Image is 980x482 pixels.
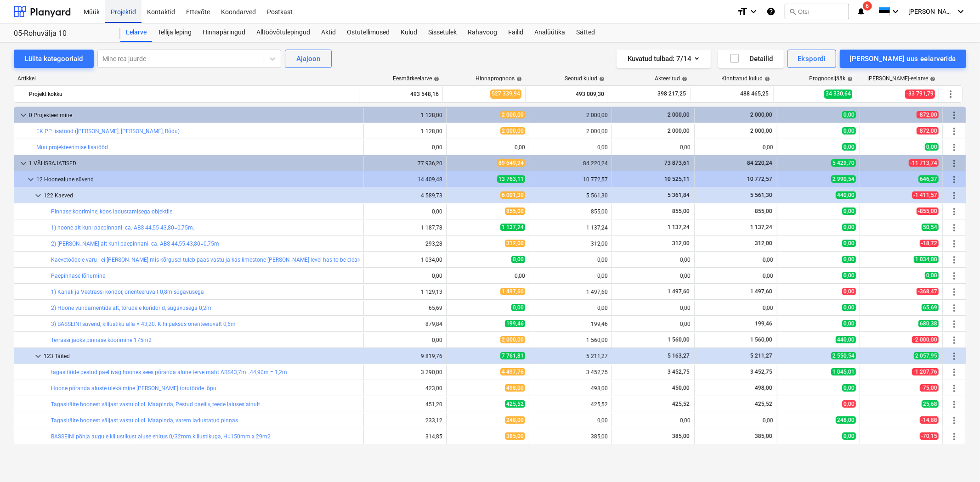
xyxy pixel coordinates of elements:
[920,240,939,247] span: -18,72
[657,90,687,98] span: 398 217,25
[925,143,939,151] span: 0,00
[36,128,180,135] a: EK PP lisatööd ([PERSON_NAME], [PERSON_NAME], Rõdu)
[368,433,442,440] div: 314,85
[754,240,773,247] span: 312,00
[533,241,608,247] div: 312,00
[908,8,954,15] span: [PERSON_NAME]
[667,288,691,295] span: 1 497,60
[36,144,108,151] a: Muu projekteerimise lisatööd
[533,321,608,327] div: 199,46
[571,23,600,42] div: Sätted
[842,256,856,263] span: 0,00
[44,349,360,364] div: 123 Täited
[949,319,960,330] span: Rohkem tegevusi
[842,304,856,311] span: 0,00
[918,175,939,183] span: 646,37
[51,433,271,440] a: BASSEINI põhja augule killustikust aluse ehitus 0/32mm killustikuga, H=150mm x 29m2
[934,438,980,482] iframe: Chat Widget
[949,367,960,378] span: Rohkem tegevusi
[368,160,442,167] div: 77 936,20
[917,127,939,135] span: -872,00
[655,75,687,82] div: Akteeritud
[749,353,773,359] span: 5 211,27
[850,53,956,65] div: [PERSON_NAME] uus eelarverida
[945,89,956,100] span: Rohkem tegevusi
[395,23,423,42] a: Kulud
[533,208,608,215] div: 855,00
[754,401,773,407] span: 425,52
[667,336,691,343] span: 1 560,00
[505,400,525,408] span: 425,52
[616,273,691,279] div: 0,00
[787,50,836,68] button: Ekspordi
[14,29,109,39] div: 05-Rohuvälja 10
[364,87,439,101] div: 493 548,16
[749,336,773,343] span: 1 560,00
[51,241,219,247] a: 2) [PERSON_NAME] alt kuni paepinnani: ca. ABS 44,55-43,80=0,75m
[533,112,608,118] div: 2 000,00
[251,23,316,42] div: Alltöövõtulepingud
[831,159,856,167] span: 5 429,70
[529,23,571,42] div: Analüütika
[949,303,960,314] span: Rohkem tegevusi
[51,257,426,263] a: Kaevetöödele varu - ei [PERSON_NAME] mis kõrgusel tuleb paas vastu ja kas limestone [PERSON_NAME]...
[912,336,939,343] span: -2 000,00
[368,257,442,263] div: 1 034,00
[754,320,773,327] span: 199,46
[476,75,522,82] div: Hinnaprognoos
[505,384,525,392] span: 498,00
[197,23,251,42] a: Hinnapäringud
[503,23,529,42] a: Failid
[341,23,395,42] a: Ostutellimused
[667,353,691,359] span: 5 163,27
[949,190,960,201] span: Rohkem tegevusi
[368,305,442,311] div: 65,69
[33,351,44,362] span: keyboard_arrow_down
[949,110,960,121] span: Rohkem tegevusi
[917,207,939,215] span: -855,00
[393,75,439,82] div: Eesmärkeelarve
[949,399,960,410] span: Rohkem tegevusi
[840,50,966,68] button: [PERSON_NAME] uus eelarverida
[51,321,236,327] a: 3) BASSEINI süvend, killustiku alla = 43,20. Kihi paksus orienteeruvalt 0,6m
[500,288,525,295] span: 1 497,60
[616,144,691,151] div: 0,00
[922,224,939,231] span: 50,54
[120,23,152,42] div: Eelarve
[918,320,939,327] span: 680,38
[51,208,172,215] a: Pinnase koorimine, koos ladustamisega objektile
[914,352,939,359] span: 2 057,95
[766,6,776,17] i: Abikeskus
[749,128,773,134] span: 2 000,00
[798,53,826,65] div: Ekspordi
[749,112,773,118] span: 2 000,00
[368,417,442,424] div: 233,12
[667,192,691,198] span: 5 361,84
[842,432,856,440] span: 0,00
[450,273,525,279] div: 0,00
[316,23,341,42] a: Aktid
[51,417,238,424] a: Tagasitäite hoonest väljast vastu ol.ol. Maapinda, varem ladustatud pinnas
[698,417,773,424] div: 0,00
[920,432,939,440] span: -70,15
[836,336,856,343] span: 440,00
[763,76,770,82] span: help
[628,53,700,65] div: Kuvatud tulbad : 7/14
[500,127,525,135] span: 2 000,00
[949,238,960,249] span: Rohkem tegevusi
[920,384,939,392] span: -75,00
[423,23,462,42] div: Sissetulek
[368,224,442,231] div: 1 187,78
[842,240,856,247] span: 0,00
[25,174,36,185] span: keyboard_arrow_down
[533,385,608,392] div: 498,00
[533,224,608,231] div: 1 137,24
[51,289,204,295] a: 1) Kanali ja Veetrassi koridor, orienteeruvalt 0,8m sügavusega
[14,50,94,68] button: Lülita kategooriaid
[152,23,197,42] a: Tellija leping
[533,369,608,376] div: 3 452,75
